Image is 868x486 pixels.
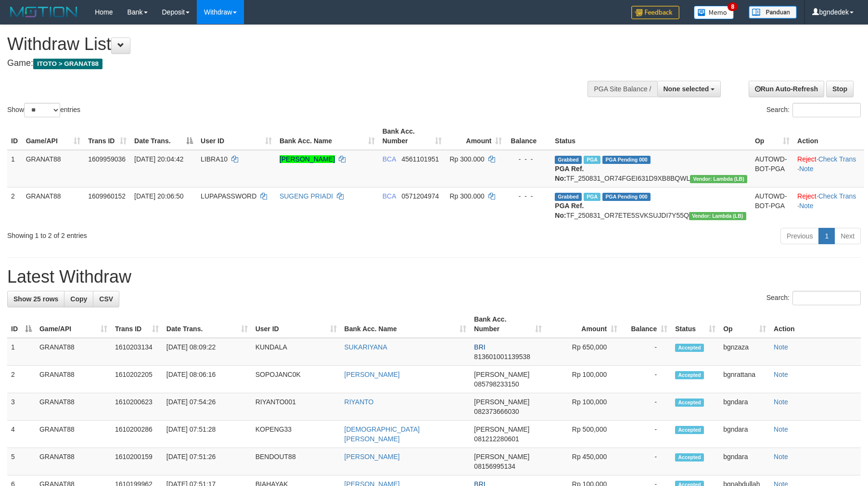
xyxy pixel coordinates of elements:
[584,193,600,201] span: Marked by bgndara
[130,123,197,150] th: Date Trans.: activate to sort column descending
[792,103,861,117] input: Search:
[664,85,709,93] span: None selected
[88,192,126,200] span: 1609960152
[621,311,671,338] th: Balance: activate to sort column ascending
[22,187,85,224] td: GRANAT88
[252,338,341,366] td: KUNDALA
[621,366,671,393] td: -
[675,399,704,407] span: Accepted
[36,393,111,421] td: GRANAT88
[799,165,814,173] a: Note
[7,338,36,366] td: 1
[33,59,102,69] span: ITOTO > GRANAT88
[345,398,374,406] a: RIYANTO
[621,393,671,421] td: -
[7,267,861,287] h1: Latest Withdraw
[675,344,704,352] span: Accepted
[631,6,679,19] img: Feedback.jpg
[793,123,864,150] th: Action
[774,453,788,461] a: Note
[474,425,529,433] span: [PERSON_NAME]
[36,311,111,338] th: Game/API: activate to sort column ascending
[546,393,621,421] td: Rp 100,000
[749,81,824,97] a: Run Auto-Refresh
[341,311,471,338] th: Bank Acc. Name: activate to sort column ascending
[36,366,111,393] td: GRANAT88
[751,123,793,150] th: Op: activate to sort column ascending
[546,338,621,366] td: Rp 650,000
[163,448,252,475] td: [DATE] 07:51:26
[555,165,584,182] b: PGA Ref. No:
[546,311,621,338] th: Amount: activate to sort column ascending
[793,150,864,187] td: · ·
[280,192,333,200] a: SUGENG PRIADI
[546,448,621,475] td: Rp 450,000
[621,448,671,475] td: -
[774,343,788,351] a: Note
[474,371,529,378] span: [PERSON_NAME]
[111,338,163,366] td: 1610203134
[818,155,856,163] a: Check Trans
[719,366,770,393] td: bgnrattana
[719,338,770,366] td: bgnzaza
[383,192,396,200] span: BCA
[7,123,22,150] th: ID
[276,123,379,150] th: Bank Acc. Name: activate to sort column ascending
[546,366,621,393] td: Rp 100,000
[474,435,519,443] span: Copy 081212280601 to clipboard
[134,192,183,200] span: [DATE] 20:06:50
[163,366,252,393] td: [DATE] 08:06:16
[7,291,64,307] a: Show 25 rows
[749,6,797,19] img: panduan.png
[510,154,547,164] div: - - -
[70,295,87,303] span: Copy
[379,123,446,150] th: Bank Acc. Number: activate to sort column ascending
[134,155,183,163] span: [DATE] 20:04:42
[770,311,861,338] th: Action
[163,311,252,338] th: Date Trans.: activate to sort column ascending
[345,371,400,378] a: [PERSON_NAME]
[510,191,547,201] div: - - -
[751,150,793,187] td: AUTOWD-BOT-PGA
[675,426,704,434] span: Accepted
[766,103,861,117] label: Search:
[7,150,22,187] td: 1
[719,448,770,475] td: bgndara
[774,425,788,433] a: Note
[280,155,335,163] a: [PERSON_NAME]
[728,2,738,11] span: 8
[252,448,341,475] td: BENDOUT88
[474,380,519,388] span: Copy 085798233150 to clipboard
[7,187,22,224] td: 2
[584,156,600,164] span: Marked by bgndara
[818,192,856,200] a: Check Trans
[792,291,861,305] input: Search:
[690,175,747,183] span: Vendor URL: https://dashboard.q2checkout.com/secure
[546,421,621,448] td: Rp 500,000
[22,150,85,187] td: GRANAT88
[111,421,163,448] td: 1610200286
[111,311,163,338] th: Trans ID: activate to sort column ascending
[774,371,788,378] a: Note
[474,408,519,415] span: Copy 082373666030 to clipboard
[111,366,163,393] td: 1610202205
[675,371,704,379] span: Accepted
[826,81,854,97] a: Stop
[719,421,770,448] td: bgndara
[345,343,387,351] a: SUKARIYANA
[766,291,861,305] label: Search:
[474,353,530,361] span: Copy 813601001139538 to clipboard
[797,192,817,200] a: Reject
[793,187,864,224] td: · ·
[797,155,817,163] a: Reject
[201,155,228,163] span: LIBRA10
[449,192,484,200] span: Rp 300.000
[551,123,751,150] th: Status
[7,393,36,421] td: 3
[22,123,85,150] th: Game/API: activate to sort column ascending
[602,156,651,164] span: PGA Pending
[751,187,793,224] td: AUTOWD-BOT-PGA
[163,393,252,421] td: [DATE] 07:54:26
[7,5,80,19] img: MOTION_logo.png
[252,311,341,338] th: User ID: activate to sort column ascending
